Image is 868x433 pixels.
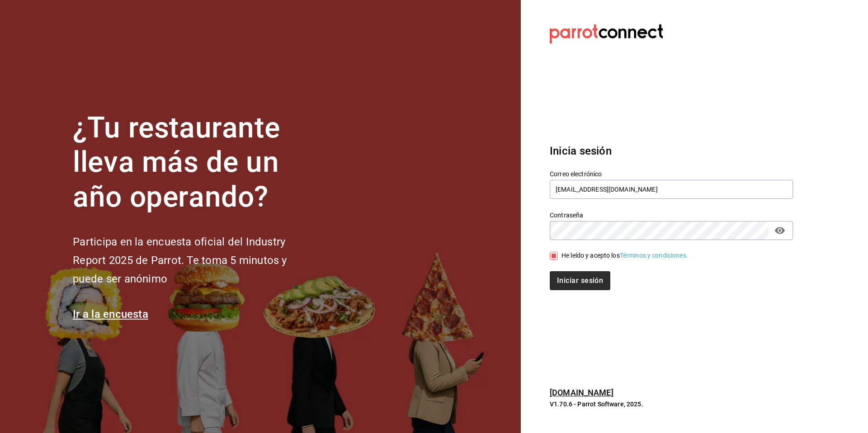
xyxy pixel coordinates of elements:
a: Ir a la encuesta [73,308,148,320]
h1: ¿Tu restaurante lleva más de un año operando? [73,111,317,215]
div: He leído y acepto los [561,251,688,260]
p: V1.70.6 - Parrot Software, 2025. [550,400,793,409]
label: Contraseña [550,212,793,218]
input: Ingresa tu correo electrónico [550,180,793,199]
h2: Participa en la encuesta oficial del Industry Report 2025 de Parrot. Te toma 5 minutos y puede se... [73,233,317,288]
label: Correo electrónico [550,170,793,177]
a: [DOMAIN_NAME] [550,388,613,397]
a: Términos y condiciones. [620,252,688,259]
button: passwordField [772,223,788,238]
button: Iniciar sesión [550,271,610,290]
h3: Inicia sesión [550,143,793,159]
